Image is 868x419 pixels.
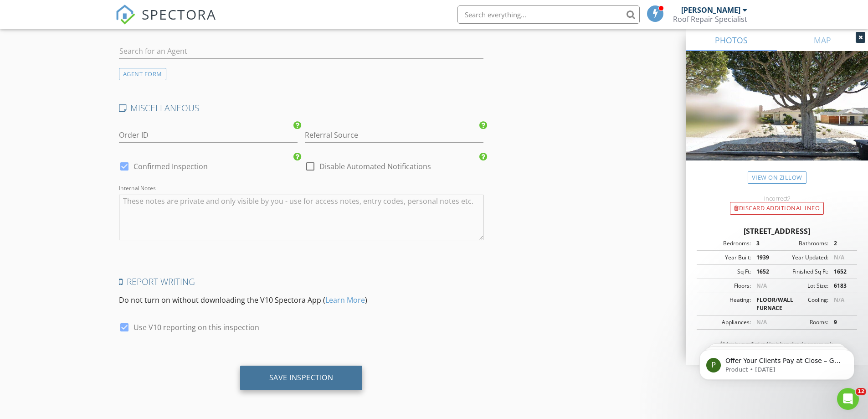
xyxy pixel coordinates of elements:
div: [PERSON_NAME] [681,5,740,15]
label: Confirmed Inspection [134,162,208,171]
a: SPECTORA [115,12,216,31]
div: 3 [751,239,777,248]
div: AGENT FORM [119,68,166,80]
div: Appliances: [699,318,751,326]
label: Disable Automated Notifications [319,162,431,171]
span: N/A [834,296,844,304]
h4: Report Writing [119,276,484,288]
h4: MISCELLANEOUS [119,102,484,114]
a: PHOTOS [686,29,777,51]
div: Heating: [699,296,751,312]
input: Search everything... [457,5,640,24]
img: streetview [686,51,868,182]
div: Discard Additional info [730,202,824,215]
div: Lot Size: [777,282,828,290]
span: 12 [856,388,866,395]
div: Rooms: [777,318,828,326]
a: View on Zillow [748,171,806,184]
iframe: Intercom live chat [837,388,859,410]
img: The Best Home Inspection Software - Spectora [115,5,135,25]
div: 9 [828,318,854,326]
iframe: Intercom notifications message [686,331,868,394]
a: MAP [777,29,868,51]
div: 1652 [828,268,854,276]
div: FLOOR/WALL FURNACE [751,296,777,312]
p: Do not turn on without downloading the V10 Spectora App ( ) [119,295,484,305]
div: [STREET_ADDRESS] [697,226,857,237]
label: Use V10 reporting on this inspection [134,323,259,332]
span: N/A [756,282,767,290]
div: 6183 [828,282,854,290]
div: Year Built: [699,253,751,262]
span: N/A [756,318,767,326]
span: N/A [834,253,844,261]
div: Floors: [699,282,751,290]
textarea: Internal Notes [119,195,484,240]
input: Referral Source [305,128,483,143]
div: 2 [828,239,854,248]
span: SPECTORA [142,5,216,24]
div: Bathrooms: [777,239,828,248]
div: Year Updated: [777,253,828,262]
a: Learn More [325,295,365,305]
div: Save Inspection [269,373,334,382]
div: Finished Sq Ft: [777,268,828,276]
div: 1939 [751,253,777,262]
div: Sq Ft: [699,268,751,276]
input: Search for an Agent [119,44,484,59]
div: Bedrooms: [699,239,751,248]
div: Roof Repair Specialist [673,15,747,24]
div: 1652 [751,268,777,276]
div: Incorrect? [686,195,868,202]
div: Cooling: [777,296,828,312]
